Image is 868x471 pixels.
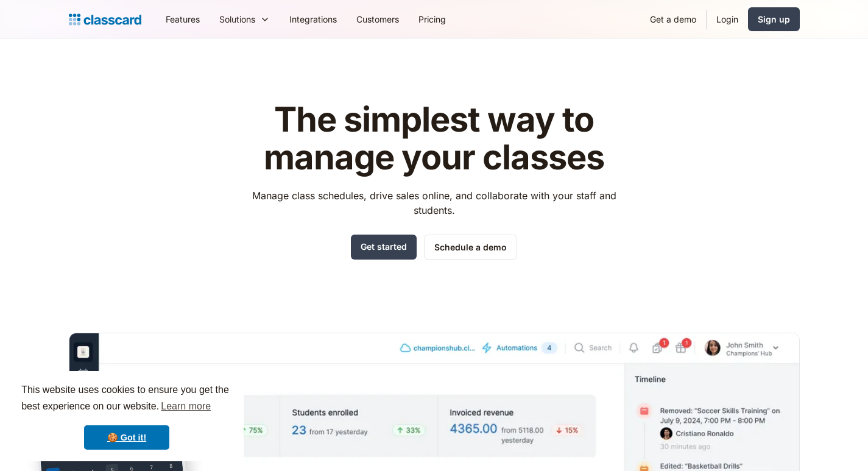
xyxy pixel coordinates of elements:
[241,101,627,176] h1: The simplest way to manage your classes
[640,5,706,33] a: Get a demo
[351,235,417,260] a: Get started
[280,5,347,33] a: Integrations
[219,13,255,26] div: Solutions
[424,235,517,260] a: Schedule a demo
[84,425,169,450] a: dismiss cookie message
[159,397,213,416] a: learn more about cookies
[21,383,232,416] span: This website uses cookies to ensure you get the best experience on our website.
[409,5,456,33] a: Pricing
[748,7,800,31] a: Sign up
[241,188,627,218] p: Manage class schedules, drive sales online, and collaborate with your staff and students.
[69,11,141,28] a: home
[156,5,210,33] a: Features
[347,5,409,33] a: Customers
[10,371,244,461] div: cookieconsent
[210,5,280,33] div: Solutions
[707,5,748,33] a: Login
[758,13,790,26] div: Sign up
